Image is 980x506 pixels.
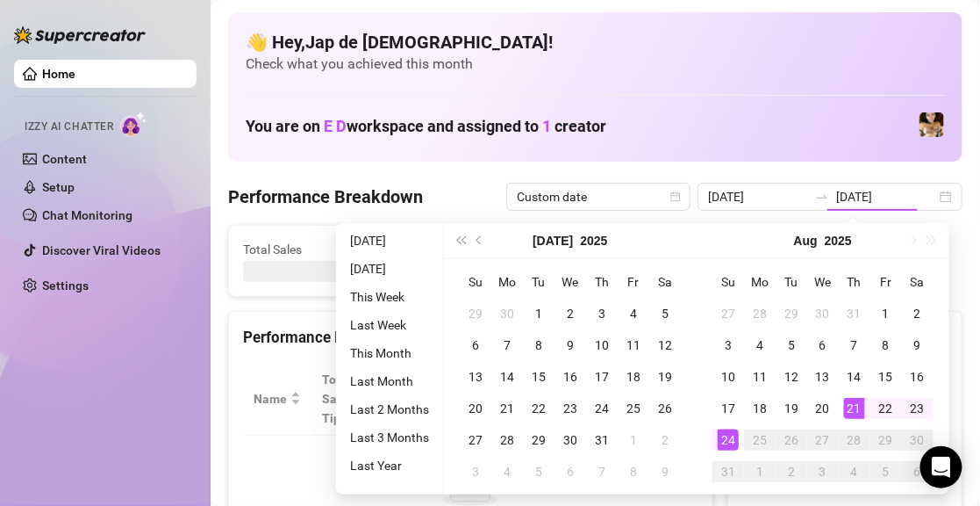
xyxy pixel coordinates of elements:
[588,363,697,436] th: Chat Conversion
[517,184,680,210] span: Custom date
[742,326,948,350] div: Sales by OnlyFans Creator
[42,67,75,81] a: Home
[670,192,681,202] span: calendar
[42,278,89,293] a: Settings
[243,326,698,350] div: Performance by OnlyFans Creator
[430,240,573,259] span: Active Chats
[919,112,944,137] img: vixie
[254,389,287,408] span: Name
[836,187,936,206] input: End date
[708,187,808,206] input: Start date
[920,446,962,488] div: Open Intercom Messenger
[518,379,564,418] span: Sales / Hour
[243,240,386,259] span: Total Sales
[42,152,87,166] a: Content
[246,117,606,136] h1: You are on workspace and assigned to creator
[507,363,589,436] th: Sales / Hour
[246,30,945,54] h4: 👋 Hey, Jap de [DEMOGRAPHIC_DATA] !
[243,363,311,436] th: Name
[228,184,423,209] h4: Performance Breakdown
[618,240,761,259] span: Messages Sent
[311,363,406,436] th: Total Sales & Tips
[815,190,829,204] span: swap-right
[42,208,132,222] a: Chat Monitoring
[542,117,551,135] span: 1
[14,26,146,44] img: logo-BBDzfeDw.svg
[42,180,75,194] a: Setup
[598,379,673,418] span: Chat Conversion
[246,54,945,74] span: Check what you achieved this month
[25,119,113,135] span: Izzy AI Chatter
[324,117,347,135] span: E D
[815,190,829,204] span: to
[417,379,483,418] div: Est. Hours Worked
[120,112,147,137] img: AI Chatter
[322,370,382,428] span: Total Sales & Tips
[42,243,161,257] a: Discover Viral Videos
